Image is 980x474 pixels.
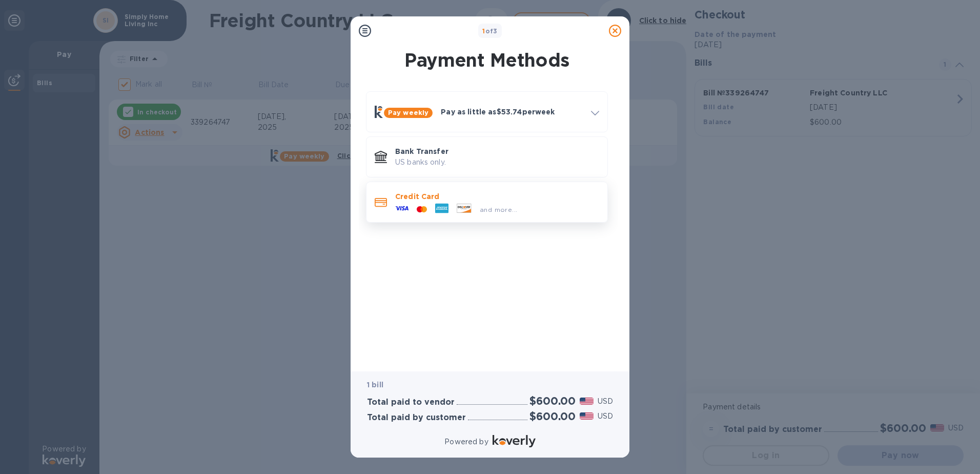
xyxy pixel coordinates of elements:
[364,49,610,71] h1: Payment Methods
[444,437,488,447] p: Powered by
[482,27,498,35] b: of 3
[367,398,455,407] h3: Total paid to vendor
[482,27,485,35] span: 1
[395,157,599,168] p: US banks only.
[598,411,613,422] p: USD
[480,206,517,213] span: and more...
[395,146,599,156] p: Bank Transfer
[598,396,613,407] p: USD
[493,435,536,447] img: Logo
[395,191,599,202] p: Credit Card
[367,381,383,389] b: 1 bill
[388,109,428,116] b: Pay weekly
[580,398,594,405] img: USD
[441,107,583,117] p: Pay as little as $53.74 per week
[580,412,594,420] img: USD
[529,394,576,407] h2: $600.00
[529,410,576,423] h2: $600.00
[367,413,466,423] h3: Total paid by customer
